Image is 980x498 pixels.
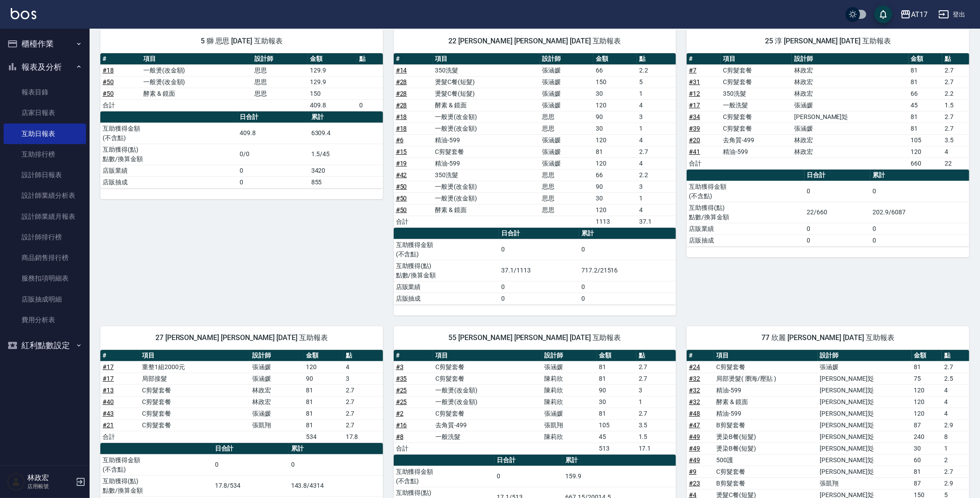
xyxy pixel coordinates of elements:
[689,421,700,429] a: #47
[792,53,908,65] th: 設計師
[100,99,141,111] td: 合計
[593,146,637,157] td: 81
[637,88,676,99] td: 1
[394,239,499,260] td: 互助獲得金額 (不含點)
[909,157,943,169] td: 660
[597,361,636,373] td: 81
[870,223,969,234] td: 0
[344,384,383,396] td: 2.7
[689,468,696,475] a: #9
[942,53,969,65] th: 點
[103,375,114,382] a: #17
[593,134,637,146] td: 120
[909,76,943,88] td: 81
[357,99,383,111] td: 0
[942,384,969,396] td: 4
[396,160,407,167] a: #19
[689,102,700,109] a: #17
[433,123,540,134] td: 一般燙(改金額)
[433,157,540,169] td: 精油-599
[689,148,700,155] a: #41
[4,144,86,165] a: 互助排行榜
[909,64,943,76] td: 81
[721,146,792,157] td: 精油-599
[721,88,792,99] td: 350洗髮
[689,78,700,85] a: #31
[593,64,637,76] td: 66
[394,350,676,455] table: a dense table
[714,350,817,362] th: 項目
[309,123,383,144] td: 6309.4
[140,384,250,396] td: C剪髮套餐
[308,88,357,99] td: 150
[593,123,637,134] td: 30
[942,111,969,123] td: 2.7
[237,111,309,123] th: 日合計
[593,53,637,65] th: 金額
[818,361,912,373] td: 張涵媛
[7,473,25,491] img: Person
[540,134,594,146] td: 張涵媛
[140,361,250,373] td: 重整1組2000元
[394,53,676,228] table: a dense table
[396,136,404,144] a: #6
[433,76,540,88] td: 燙髮C餐(短髮)
[818,350,912,362] th: 設計師
[100,111,383,188] table: a dense table
[252,64,308,76] td: 思思
[394,53,433,65] th: #
[103,67,114,74] a: #18
[404,333,666,342] span: 55 [PERSON_NAME] [PERSON_NAME] [DATE] 互助報表
[100,53,383,111] table: a dense table
[11,8,36,19] img: Logo
[637,146,676,157] td: 2.7
[714,361,817,373] td: C剪髮套餐
[942,99,969,111] td: 1.5
[27,473,73,482] h5: 林政宏
[540,123,594,134] td: 思思
[637,99,676,111] td: 4
[103,363,114,370] a: #17
[4,227,86,247] a: 設計師排行榜
[4,310,86,330] a: 費用分析表
[804,223,870,234] td: 0
[394,228,676,305] table: a dense table
[250,384,304,396] td: 林政宏
[4,185,86,206] a: 設計師業績分析表
[637,169,676,181] td: 2.2
[396,195,407,202] a: #50
[308,99,357,111] td: 409.8
[637,204,676,216] td: 4
[942,146,969,157] td: 4
[689,398,700,405] a: #32
[540,146,594,157] td: 張涵媛
[140,350,250,362] th: 項目
[637,111,676,123] td: 3
[100,350,140,362] th: #
[4,123,86,144] a: 互助日報表
[792,111,908,123] td: [PERSON_NAME]彣
[540,157,594,169] td: 張涵媛
[542,384,597,396] td: 陳莉欣
[304,396,343,408] td: 81
[433,53,540,65] th: 項目
[637,192,676,204] td: 1
[792,99,908,111] td: 張涵媛
[697,333,959,342] span: 77 欣麗 [PERSON_NAME] [DATE] 互助報表
[4,32,86,55] button: 櫃檯作業
[636,384,676,396] td: 3
[540,204,594,216] td: 思思
[687,181,804,202] td: 互助獲得金額 (不含點)
[593,111,637,123] td: 90
[909,99,943,111] td: 45
[141,64,252,76] td: 一般燙(改金額)
[433,361,542,373] td: C剪髮套餐
[540,76,594,88] td: 張涵媛
[579,260,676,281] td: 717.2/21516
[396,171,407,179] a: #42
[593,216,637,227] td: 1113
[433,146,540,157] td: C剪髮套餐
[396,183,407,190] a: #50
[689,410,700,417] a: #48
[689,480,700,487] a: #23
